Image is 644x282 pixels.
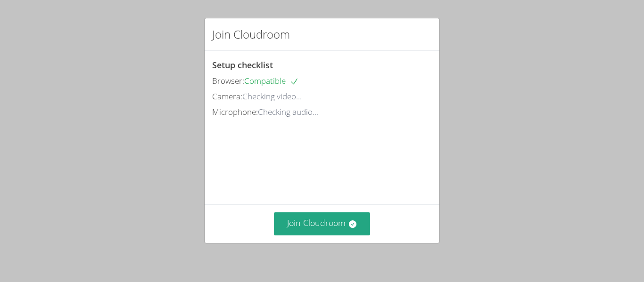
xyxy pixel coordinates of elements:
[274,212,371,235] button: Join Cloudroom
[258,106,318,117] span: Checking audio...
[244,75,299,86] span: Compatible
[212,75,244,86] span: Browser:
[212,91,242,102] span: Camera:
[212,26,290,43] h2: Join Cloudroom
[242,91,302,102] span: Checking video...
[212,106,258,117] span: Microphone:
[212,59,273,71] span: Setup checklist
